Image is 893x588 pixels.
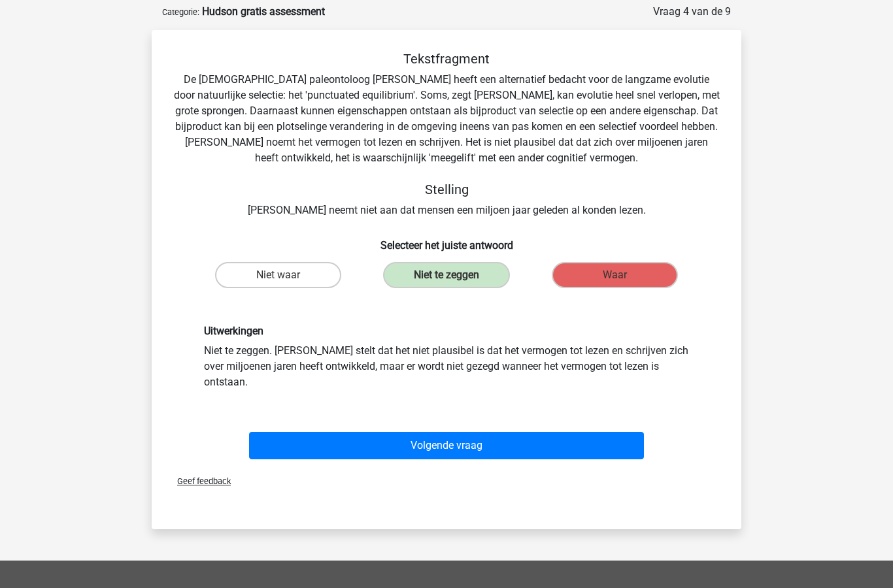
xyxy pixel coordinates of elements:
h6: Selecteer het juiste antwoord [173,229,720,252]
label: Niet te zeggen [383,263,509,289]
div: Niet te zeggen. [PERSON_NAME] stelt dat het niet plausibel is dat het vermogen tot lezen en schri... [194,325,699,390]
small: Categorie: [162,8,199,18]
label: Niet waar [215,263,341,289]
span: Geef feedback [167,477,231,487]
label: Waar [552,263,678,289]
div: De [DEMOGRAPHIC_DATA] paleontoloog [PERSON_NAME] heeft een alternatief bedacht voor de langzame e... [173,52,720,219]
h5: Stelling [173,182,720,198]
h6: Uitwerkingen [204,325,689,338]
strong: Hudson gratis assessment [202,6,325,18]
button: Volgende vraag [249,433,645,460]
div: Vraag 4 van de 9 [653,5,731,20]
h5: Tekstfragment [173,52,720,67]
